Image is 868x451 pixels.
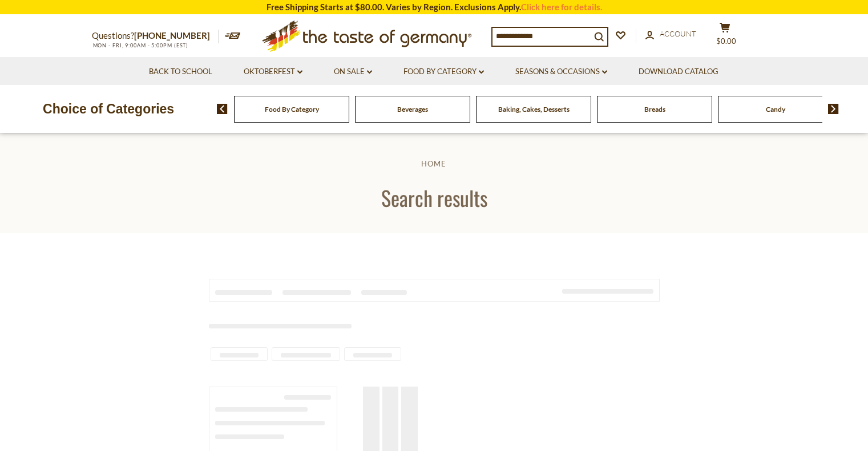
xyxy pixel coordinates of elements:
[403,66,484,78] a: Food By Category
[35,185,833,210] h1: Search results
[498,105,570,113] a: Baking, Cakes, Desserts
[244,66,302,78] a: Oktoberfest
[92,42,189,48] span: MON - FRI, 9:00AM - 5:00PM (EST)
[766,105,785,113] a: Candy
[716,36,736,46] span: $0.00
[334,66,372,78] a: On Sale
[660,29,696,38] span: Account
[639,66,718,78] a: Download Catalog
[149,66,212,78] a: Back to School
[92,29,219,43] p: Questions?
[644,105,665,113] a: Breads
[217,104,228,114] img: previous arrow
[828,104,839,114] img: next arrow
[645,28,696,40] a: Account
[515,66,607,78] a: Seasons & Occasions
[397,105,428,113] a: Beverages
[265,105,319,113] a: Food By Category
[134,30,210,40] a: [PHONE_NUMBER]
[421,159,446,168] a: Home
[521,2,602,12] a: Click here for details.
[708,22,742,51] button: $0.00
